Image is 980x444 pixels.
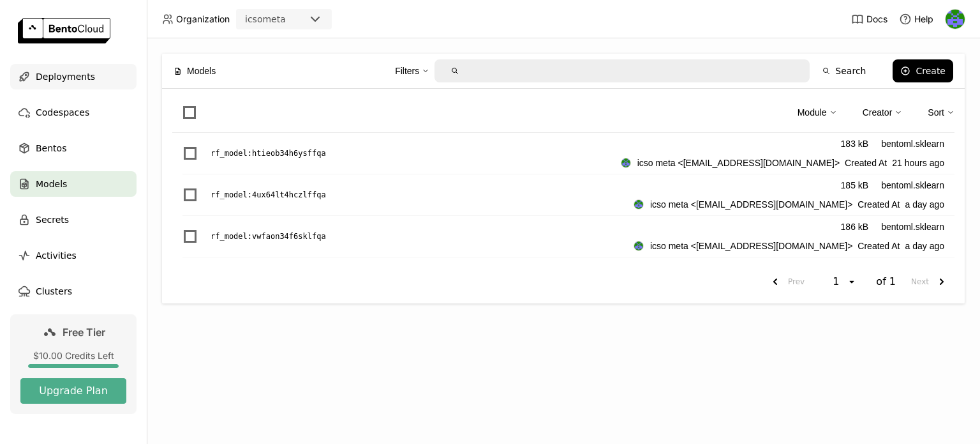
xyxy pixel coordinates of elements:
span: Deployments [36,69,95,84]
span: of 1 [876,275,896,288]
span: Activities [36,248,77,263]
span: a day ago [905,239,945,253]
span: Help [914,13,933,25]
p: rf_model : vwfaon34f6sklfqa [211,230,326,243]
a: Clusters [10,279,137,304]
button: previous page. current page 1 of 1 [762,270,810,293]
div: Module [798,105,827,119]
div: Filters [395,64,419,78]
input: Selected icsometa. [287,13,288,26]
p: rf_model : 4ux64lt4hczlffqa [211,188,326,201]
span: Models [36,176,67,192]
button: Upgrade Plan [20,378,126,404]
div: Help [899,13,933,26]
div: bentoml.sklearn [881,137,944,151]
a: Free Tier$10.00 Credits LeftUpgrade Plan [10,314,137,414]
div: Sort [928,99,954,126]
div: Module [798,99,837,126]
div: 186 kB [841,220,869,234]
img: icso meta [634,200,643,209]
div: Sort [928,105,944,119]
div: 185 kB [841,178,869,192]
span: icso meta <[EMAIL_ADDRESS][DOMAIN_NAME]> [637,156,840,170]
a: Docs [851,13,887,26]
a: Bentos [10,135,137,161]
span: Codespaces [36,105,89,120]
div: $10.00 Credits Left [20,350,126,362]
a: rf_model:vwfaon34f6sklfqa [211,230,634,243]
span: Free Tier [63,326,105,339]
div: 183 kB [841,137,869,151]
a: Activities [10,243,137,268]
span: a day ago [905,197,945,211]
span: Bentos [36,141,66,156]
button: Create [893,59,953,82]
a: Models [10,171,137,197]
div: Creator [863,105,893,119]
li: List item [172,174,954,216]
a: rf_model:4ux64lt4hczlffqa [211,188,634,201]
img: logo [18,18,110,43]
a: Codespaces [10,100,137,125]
div: 1 [829,275,847,288]
div: Created At [634,239,944,253]
span: Secrets [36,212,69,227]
svg: open [847,277,857,287]
div: Create [916,66,946,76]
button: Search [815,59,873,82]
p: rf_model : htieob34h6ysffqa [211,147,326,160]
a: Secrets [10,207,137,233]
div: Created At [621,156,944,170]
div: icsometa [245,13,286,26]
div: Creator [863,99,903,126]
div: Filters [395,57,429,84]
div: bentoml.sklearn [881,220,944,234]
img: icso meta [946,10,965,29]
span: Organization [176,13,230,25]
a: rf_model:htieob34h6ysffqa [211,147,621,160]
span: icso meta <[EMAIL_ADDRESS][DOMAIN_NAME]> [650,239,852,253]
span: icso meta <[EMAIL_ADDRESS][DOMAIN_NAME]> [650,197,852,211]
div: bentoml.sklearn [881,178,944,192]
div: Created At [634,197,944,211]
img: icso meta [634,241,643,250]
li: List item [172,133,954,174]
li: List item [172,216,954,257]
span: Docs [866,13,887,25]
a: Deployments [10,64,137,89]
span: 21 hours ago [892,156,944,170]
span: Models [187,64,216,78]
span: Clusters [36,284,72,299]
img: icso meta [621,158,630,167]
button: next page. current page 1 of 1 [906,270,954,293]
